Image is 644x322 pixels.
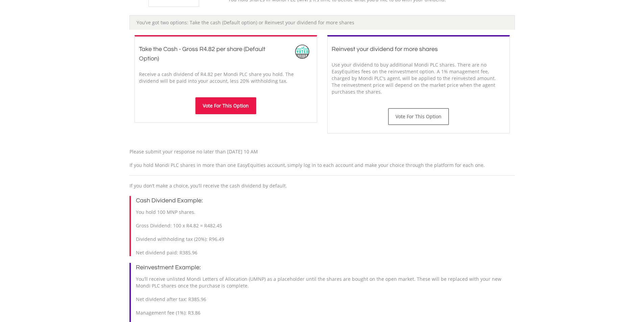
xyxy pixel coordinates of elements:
h3: Reinvestment Example: [136,263,515,272]
span: Use your dividend to buy additional Mondi PLC shares. There are no EasyEquities fees on the reinv... [332,61,496,95]
span: Reinvest your dividend for more shares [332,46,438,52]
button: Vote For This Option [388,108,449,125]
p: If you don’t make a choice, you’ll receive the cash dividend by default. [129,182,515,189]
span: Please submit your response no later than [DATE] 10 AM If you hold Mondi PLC shares in more than ... [129,148,485,168]
span: You’ve got two options: Take the cash (Default option) or Reinvest your dividend for more shares [137,19,354,26]
span: You hold 100 MNP shares. Gross Dividend: 100 x R4.82 = R482.45 Dividend withholding tax (20%): R9... [136,209,224,256]
button: Vote For This Option [195,97,256,114]
span: Receive a cash dividend of R4.82 per Mondi PLC share you hold. The dividend will be paid into you... [139,71,294,84]
h3: Cash Dividend Example: [136,196,515,205]
span: Take the Cash - Gross R4.82 per share (Default Option) [139,46,265,62]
